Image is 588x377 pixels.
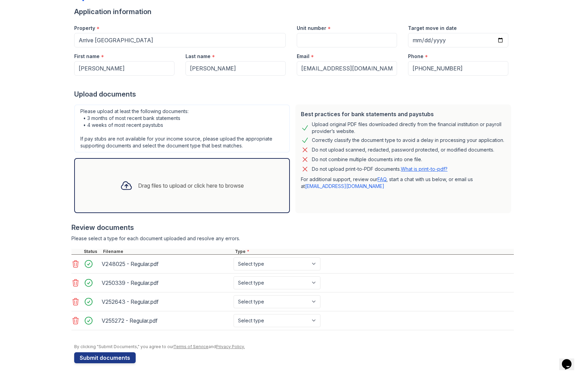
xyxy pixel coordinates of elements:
label: Last name [185,53,211,60]
label: First name [74,53,100,60]
div: Do not upload scanned, redacted, password protected, or modified documents. [312,146,494,154]
div: Upload documents [74,89,514,99]
a: Terms of Service [173,344,208,349]
div: Upload original PDF files downloaded directly from the financial institution or payroll provider’... [312,121,506,135]
button: Submit documents [74,352,136,363]
div: Status [82,249,102,254]
div: Please select a type for each document uploaded and resolve any errors. [71,235,514,242]
div: V248025 - Regular.pdf [102,258,231,269]
p: For additional support, review our , start a chat with us below, or email us at [301,176,506,190]
div: V252643 - Regular.pdf [102,296,231,307]
label: Target move in date [408,25,457,32]
a: [EMAIL_ADDRESS][DOMAIN_NAME] [305,183,384,189]
div: Drag files to upload or click here to browse [138,181,244,190]
div: Application information [74,7,514,16]
a: FAQ [377,176,386,182]
label: Phone [408,53,423,60]
label: Email [297,53,309,60]
div: Review documents [71,223,514,232]
label: Unit number [297,25,326,32]
div: V250339 - Regular.pdf [102,277,231,288]
div: Best practices for bank statements and paystubs [301,110,506,118]
a: Privacy Policy. [216,344,245,349]
div: Do not combine multiple documents into one file. [312,155,422,164]
div: By clicking "Submit Documents," you agree to our and [74,344,514,350]
label: Property [74,25,95,32]
p: Do not upload print-to-PDF documents. [312,166,448,173]
div: Type [234,249,514,254]
div: Correctly classify the document type to avoid a delay in processing your application. [312,136,504,144]
div: Filename [102,249,234,254]
div: Please upload at least the following documents: • 3 months of most recent bank statements • 4 wee... [74,104,290,153]
div: V255272 - Regular.pdf [102,315,231,326]
a: What is print-to-pdf? [401,166,448,172]
iframe: chat widget [559,350,581,370]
